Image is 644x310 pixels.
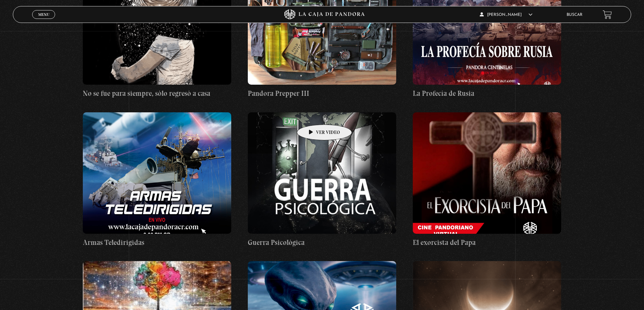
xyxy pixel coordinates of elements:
a: Guerra Psicológica [248,112,396,248]
span: Cerrar [36,18,52,23]
h4: Armas Teledirigidas [83,237,231,248]
a: View your shopping cart [603,10,612,19]
span: Menu [38,12,49,17]
h4: Pandora Prepper III [248,88,396,99]
a: Armas Teledirigidas [83,112,231,248]
h4: La Profecía de Rusia [413,88,561,99]
h4: No se fue para siempre, sólo regresó a casa [83,88,231,99]
a: Buscar [567,13,582,17]
h4: Guerra Psicológica [248,237,396,248]
h4: El exorcista del Papa [413,237,561,248]
span: [PERSON_NAME] [480,13,532,17]
a: El exorcista del Papa [413,112,561,248]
